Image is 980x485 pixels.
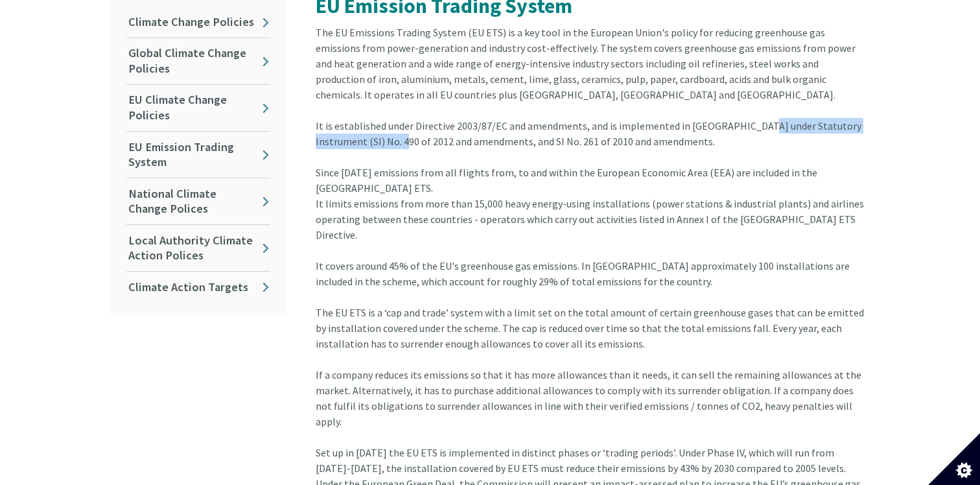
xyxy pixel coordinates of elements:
a: EU Emission Trading System [126,132,270,178]
a: Global Climate Change Policies [126,38,270,84]
a: Local Authority Climate Action Polices [126,225,270,271]
div: If a company reduces its emissions so that it has more allowances than it needs, it can sell the ... [316,351,869,445]
a: Climate Action Targets [126,272,270,302]
div: It is established under Directive 2003/87/EC and amendments, and is implemented in [GEOGRAPHIC_DA... [316,118,869,305]
div: The EU ETS is a ‘cap and trade’ system with a limit set on the total amount of certain greenhouse... [316,305,869,351]
a: EU Climate Change Policies [126,85,270,131]
a: Climate Change Policies [126,7,270,38]
button: Set cookie preferences [928,433,980,485]
div: The EU Emissions Trading System (EU ETS) is a key tool in the European Union's policy for reducin... [316,25,869,118]
a: National Climate Change Polices [126,178,270,224]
